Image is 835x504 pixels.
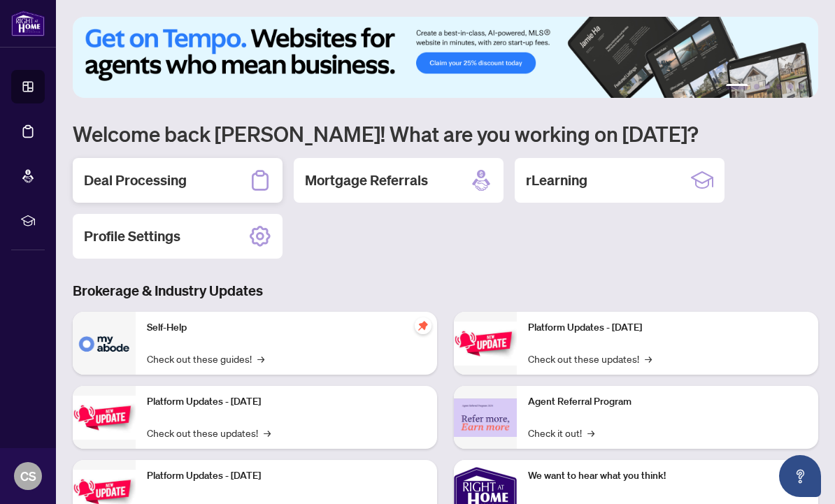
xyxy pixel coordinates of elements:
span: pushpin [415,317,431,334]
h2: rLearning [526,171,587,190]
button: 2 [754,84,759,89]
h2: Mortgage Referrals [305,171,428,190]
span: → [264,425,271,440]
button: 4 [776,84,782,89]
h1: Welcome back [PERSON_NAME]! What are you working on [DATE]? [73,120,818,147]
button: 3 [765,84,771,89]
span: → [645,351,652,366]
button: 6 [799,84,804,89]
a: Check out these updates!→ [147,425,271,440]
h2: Deal Processing [84,171,187,190]
p: Self-Help [147,320,426,336]
span: → [587,425,594,440]
a: Check out these guides!→ [147,351,264,366]
p: Agent Referral Program [528,394,807,410]
img: Slide 0 [73,17,818,98]
span: CS [20,466,36,486]
img: Agent Referral Program [454,398,517,437]
p: We want to hear what you think! [528,468,807,484]
p: Platform Updates - [DATE] [528,320,807,336]
button: 1 [726,84,748,89]
img: Platform Updates - June 23, 2025 [454,322,517,366]
a: Check it out!→ [528,425,594,440]
img: Platform Updates - September 16, 2025 [73,396,136,440]
img: Self-Help [73,312,136,375]
button: 5 [787,84,793,89]
img: logo [11,10,45,36]
span: → [257,351,264,366]
h2: Profile Settings [84,226,180,246]
p: Platform Updates - [DATE] [147,394,426,410]
p: Platform Updates - [DATE] [147,468,426,484]
a: Check out these updates!→ [528,351,652,366]
h3: Brokerage & Industry Updates [73,281,818,301]
button: Open asap [779,455,821,497]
